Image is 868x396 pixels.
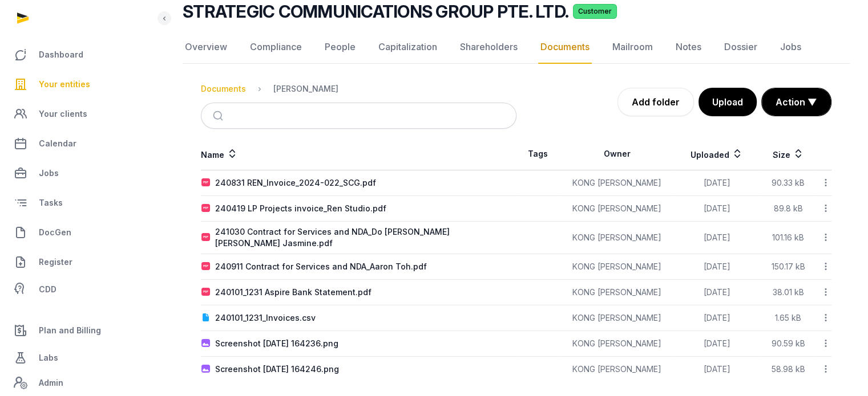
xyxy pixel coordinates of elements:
[559,196,675,222] td: KONG [PERSON_NAME]
[183,31,850,64] nav: Tabs
[559,280,675,305] td: KONG [PERSON_NAME]
[704,203,730,213] span: [DATE]
[559,170,675,196] td: KONG [PERSON_NAME]
[215,364,339,375] div: Screenshot [DATE] 164246.png
[573,4,617,19] span: Customer
[559,357,675,382] td: KONG [PERSON_NAME]
[704,232,730,242] span: [DATE]
[322,31,358,64] a: People
[215,226,516,249] div: 241030 Contract for Services and NDA_Do [PERSON_NAME] [PERSON_NAME] Jasmine.pdf
[617,88,694,116] a: Add folder
[39,77,90,91] span: Your entities
[559,254,675,280] td: KONG [PERSON_NAME]
[559,222,675,254] td: KONG [PERSON_NAME]
[201,288,211,297] img: pdf.svg
[759,222,817,254] td: 101.16 kB
[9,130,155,157] a: Calendar
[39,324,101,337] span: Plan and Billing
[704,287,730,297] span: [DATE]
[215,261,427,272] div: 240911 Contract for Services and NDA_Aaron Toh.pdf
[201,83,246,95] div: Documents
[39,137,76,150] span: Calendar
[39,48,83,62] span: Dashboard
[39,226,71,239] span: DocGen
[9,371,155,394] a: Admin
[201,204,211,213] img: pdf.svg
[39,107,87,121] span: Your clients
[215,203,386,214] div: 240419 LP Projects invoice_Ren Studio.pdf
[9,344,155,371] a: Labs
[610,31,655,64] a: Mailroom
[183,31,229,64] a: Overview
[9,41,155,68] a: Dashboard
[273,83,338,95] div: [PERSON_NAME]
[559,331,675,357] td: KONG [PERSON_NAME]
[201,365,211,374] img: image.svg
[215,177,376,189] div: 240831 REN_Invoice_2024-022_SCG.pdf
[704,338,730,348] span: [DATE]
[201,233,211,242] img: pdf.svg
[9,71,155,98] a: Your entities
[722,31,760,64] a: Dossier
[201,313,211,322] img: document.svg
[759,280,817,305] td: 38.01 kB
[201,75,516,103] nav: Breadcrumb
[201,178,211,187] img: pdf.svg
[759,254,817,280] td: 150.17 kB
[9,100,155,128] a: Your clients
[704,364,730,374] span: [DATE]
[39,283,56,296] span: CDD
[759,331,817,357] td: 90.59 kB
[376,31,439,64] a: Capitalization
[9,278,155,301] a: CDD
[699,88,757,116] button: Upload
[206,103,233,128] button: Submit
[248,31,304,64] a: Compliance
[9,160,155,187] a: Jobs
[516,138,559,170] th: Tags
[759,357,817,382] td: 58.98 kB
[9,219,155,246] a: DocGen
[538,31,592,64] a: Documents
[201,138,516,170] th: Name
[759,170,817,196] td: 90.33 kB
[704,178,730,187] span: [DATE]
[9,248,155,276] a: Register
[759,196,817,222] td: 89.8 kB
[704,262,730,271] span: [DATE]
[39,351,58,365] span: Labs
[215,312,316,324] div: 240101_1231_Invoices.csv
[759,138,817,170] th: Size
[215,338,338,349] div: Screenshot [DATE] 164236.png
[559,305,675,331] td: KONG [PERSON_NAME]
[39,376,63,390] span: Admin
[675,138,759,170] th: Uploaded
[201,339,211,348] img: image.svg
[39,196,63,210] span: Tasks
[559,138,675,170] th: Owner
[39,166,59,180] span: Jobs
[759,305,817,331] td: 1.65 kB
[201,262,211,271] img: pdf.svg
[9,189,155,217] a: Tasks
[704,313,730,322] span: [DATE]
[215,287,372,298] div: 240101_1231 Aspire Bank Statement.pdf
[458,31,520,64] a: Shareholders
[39,255,72,269] span: Register
[183,1,568,22] h2: STRATEGIC COMMUNICATIONS GROUP PTE. LTD.
[9,317,155,344] a: Plan and Billing
[762,88,831,116] button: Action ▼
[673,31,704,64] a: Notes
[778,31,804,64] a: Jobs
